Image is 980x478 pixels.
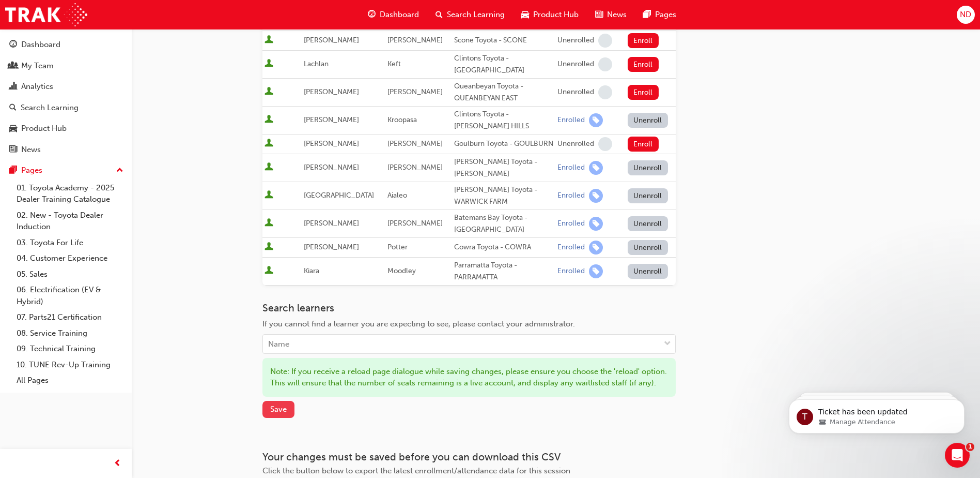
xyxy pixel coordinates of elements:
span: Click the button below to export the latest enrollment/attendance data for this session [262,466,570,475]
span: learningRecordVerb_NONE-icon [598,34,612,48]
h3: Search learners [262,302,676,314]
span: User is active [265,266,273,276]
a: 03. Toyota For Life [12,235,128,251]
div: Enrolled [557,115,585,125]
span: car-icon [9,124,17,133]
span: Pages [655,9,676,21]
button: DashboardMy TeamAnalyticsSearch LearningProduct HubNews [4,33,128,161]
a: pages-iconPages [635,4,685,25]
div: Analytics [21,81,53,93]
span: learningRecordVerb_ENROLL-icon [589,189,603,203]
span: Product Hub [533,9,579,21]
span: search-icon [9,103,17,113]
a: 04. Customer Experience [12,250,128,266]
span: learningRecordVerb_ENROLL-icon [589,264,603,278]
iframe: Intercom notifications message [773,378,980,450]
span: learningRecordVerb_NONE-icon [598,57,612,71]
span: ND [960,9,971,21]
button: Unenroll [628,160,668,175]
div: Clintons Toyota - [PERSON_NAME] HILLS [454,109,553,132]
span: up-icon [116,164,123,177]
span: learningRecordVerb_ENROLL-icon [589,113,603,127]
button: Unenroll [628,216,668,231]
div: News [21,144,41,156]
button: Unenroll [628,240,668,255]
div: Enrolled [557,163,585,173]
span: User is active [265,115,273,125]
span: [PERSON_NAME] [304,87,359,96]
button: Enroll [628,85,659,100]
button: Unenroll [628,188,668,203]
a: Product Hub [4,119,128,138]
span: Kroopasa [387,115,417,124]
span: prev-icon [114,457,121,470]
a: All Pages [12,372,128,389]
span: User is active [265,59,273,69]
a: News [4,140,128,159]
div: Unenrolled [557,87,594,97]
a: guage-iconDashboard [360,4,427,25]
div: Enrolled [557,266,585,276]
a: 07. Parts21 Certification [12,309,128,325]
div: My Team [21,60,54,72]
a: news-iconNews [587,4,635,25]
span: User is active [265,87,273,97]
button: Pages [4,161,128,180]
span: User is active [265,242,273,252]
span: User is active [265,162,273,173]
span: User is active [265,139,273,149]
span: [GEOGRAPHIC_DATA] [304,191,374,200]
span: Potter [387,243,408,251]
a: Search Learning [4,98,128,117]
a: car-iconProduct Hub [513,4,587,25]
h3: Your changes must be saved before you can download this CSV [262,451,676,463]
a: search-iconSearch Learning [427,4,513,25]
span: pages-icon [643,8,651,21]
div: Unenrolled [557,36,594,46]
span: Dashboard [380,9,419,21]
span: Save [270,405,287,414]
span: User is active [265,190,273,201]
span: guage-icon [9,40,17,50]
div: Queanbeyan Toyota - QUEANBEYAN EAST [454,81,553,104]
span: learningRecordVerb_ENROLL-icon [589,161,603,175]
span: Search Learning [447,9,505,21]
div: Pages [21,165,42,176]
button: Unenroll [628,264,668,279]
span: learningRecordVerb_NONE-icon [598,137,612,151]
iframe: Intercom live chat [945,443,970,468]
span: Moodley [387,266,416,275]
span: [PERSON_NAME] [387,36,443,44]
a: 06. Electrification (EV & Hybrid) [12,282,128,309]
span: 1 [966,443,974,451]
button: Unenroll [628,113,668,128]
a: 10. TUNE Rev-Up Training [12,357,128,373]
button: Enroll [628,137,659,152]
a: My Team [4,56,128,76]
span: learningRecordVerb_ENROLL-icon [589,217,603,231]
span: news-icon [9,145,17,155]
span: learningRecordVerb_ENROLL-icon [589,241,603,255]
span: down-icon [664,337,671,351]
span: guage-icon [368,8,376,21]
span: [PERSON_NAME] [304,163,359,172]
span: [PERSON_NAME] [387,163,443,172]
span: [PERSON_NAME] [304,219,359,228]
div: Parramatta Toyota - PARRAMATTA [454,260,553,283]
div: Scone Toyota - SCONE [454,35,553,47]
span: people-icon [9,62,17,71]
span: Keft [387,59,401,68]
div: Enrolled [557,243,585,252]
a: 05. Sales [12,266,128,282]
span: User is active [265,35,273,46]
div: Goulburn Toyota - GOULBURN [454,138,553,150]
span: Kiara [304,266,319,275]
span: search-icon [435,8,443,21]
span: pages-icon [9,166,17,175]
a: Trak [5,3,87,26]
a: 02. New - Toyota Dealer Induction [12,207,128,235]
div: Name [268,338,289,350]
div: Enrolled [557,191,585,201]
